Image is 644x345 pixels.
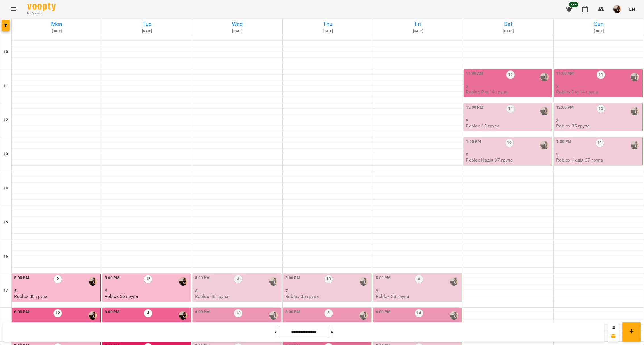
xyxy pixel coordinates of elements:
[597,104,605,113] label: 15
[3,151,8,157] h6: 13
[464,28,552,34] h6: [DATE]
[193,28,282,34] h6: [DATE]
[103,20,191,28] h6: Tue
[359,277,368,286] div: Надія Шрай
[195,294,228,299] p: Roblox 38 група
[284,28,372,34] h6: [DATE]
[3,185,8,191] h6: 14
[14,275,29,281] label: 5:00 PM
[53,275,62,283] label: 2
[179,311,187,320] img: Надія Шрай
[569,2,578,7] span: 99+
[14,294,48,299] p: Roblox 38 група
[505,139,514,147] label: 10
[13,20,101,28] h6: Mon
[105,309,120,315] label: 6:00 PM
[556,70,574,77] label: 11:00 AM
[269,277,278,286] img: Надія Шрай
[375,309,390,315] label: 6:00 PM
[506,70,515,79] label: 10
[415,309,423,317] label: 14
[415,275,423,283] label: 4
[284,20,372,28] h6: Thu
[556,139,571,145] label: 1:00 PM
[7,2,20,16] button: Menu
[359,311,368,320] div: Надія Шрай
[285,288,370,293] p: 7
[3,117,8,123] h6: 12
[324,275,333,283] label: 13
[375,275,390,281] label: 5:00 PM
[193,20,282,28] h6: Wed
[103,28,191,34] h6: [DATE]
[556,89,598,94] p: Roblox Pro 14 група
[324,309,333,317] label: 5
[14,309,29,315] label: 6:00 PM
[556,84,641,89] p: 3
[466,104,483,111] label: 12:00 PM
[629,6,635,12] span: EN
[195,275,210,281] label: 5:00 PM
[374,20,462,28] h6: Fri
[556,158,603,162] p: Roblox Надія 37 група
[13,28,101,34] h6: [DATE]
[556,104,574,111] label: 12:00 PM
[540,107,549,115] img: Надія Шрай
[375,294,409,299] p: Roblox 38 група
[450,311,458,320] img: Надія Шрай
[88,311,97,320] div: Надія Шрай
[466,124,499,128] p: Roblox 35 група
[630,141,639,149] img: Надія Шрай
[375,288,460,293] p: 8
[506,104,515,113] label: 14
[466,139,481,145] label: 1:00 PM
[556,118,641,123] p: 8
[554,20,643,28] h6: Sun
[285,294,319,299] p: Roblox 36 група
[53,309,62,317] label: 12
[466,84,551,89] p: 3
[27,3,56,11] img: Voopty Logo
[466,152,551,157] p: 9
[374,28,462,34] h6: [DATE]
[466,70,483,77] label: 11:00 AM
[466,89,508,94] p: Roblox Pro 14 група
[179,277,187,286] img: Надія Шрай
[14,288,99,293] p: 5
[556,152,641,157] p: 9
[466,118,551,123] p: 8
[540,73,549,81] img: Надія Шрай
[27,12,56,15] span: For Business
[105,288,190,293] p: 6
[144,309,152,317] label: 4
[88,277,97,286] img: Надія Шрай
[466,158,513,162] p: Roblox Надія 37 група
[285,275,300,281] label: 5:00 PM
[613,5,621,13] img: f1c8304d7b699b11ef2dd1d838014dff.jpg
[3,49,8,55] h6: 10
[3,219,8,225] h6: 15
[627,4,637,14] button: EN
[105,294,138,299] p: Roblox 36 група
[285,309,300,315] label: 6:00 PM
[3,83,8,89] h6: 11
[105,275,120,281] label: 5:00 PM
[269,311,278,320] div: Надія Шрай
[234,275,242,283] label: 3
[450,277,458,286] img: Надія Шрай
[595,139,604,147] label: 11
[3,287,8,294] h6: 17
[234,309,242,317] label: 13
[540,141,549,149] img: Надія Шрай
[597,70,605,79] label: 11
[464,20,552,28] h6: Sat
